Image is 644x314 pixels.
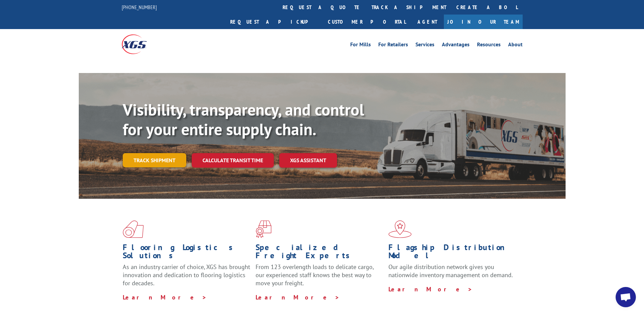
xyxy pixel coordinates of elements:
a: [PHONE_NUMBER] [122,4,157,10]
img: xgs-icon-flagship-distribution-model-red [388,220,412,238]
a: Join Our Team [444,15,523,29]
a: For Mills [350,42,371,49]
a: Customer Portal [323,15,411,29]
a: Request a pickup [225,15,323,29]
a: About [508,42,523,49]
a: Learn More > [388,285,473,293]
a: Track shipment [123,153,186,167]
span: Our agile distribution network gives you nationwide inventory management on demand. [388,263,513,279]
a: XGS ASSISTANT [279,153,337,168]
a: Learn More > [256,293,340,301]
a: For Retailers [378,42,408,49]
a: Agent [411,15,444,29]
span: As an industry carrier of choice, XGS has brought innovation and dedication to flooring logistics... [123,263,250,287]
a: Advantages [442,42,470,49]
h1: Flagship Distribution Model [388,243,516,263]
h1: Specialized Freight Experts [256,243,383,263]
h1: Flooring Logistics Solutions [123,243,251,263]
img: xgs-icon-total-supply-chain-intelligence-red [123,220,144,238]
a: Services [415,42,434,49]
b: Visibility, transparency, and control for your entire supply chain. [123,99,364,140]
a: Learn More > [123,293,207,301]
p: From 123 overlength loads to delicate cargo, our experienced staff knows the best way to move you... [256,263,383,293]
img: xgs-icon-focused-on-flooring-red [256,220,271,238]
a: Calculate transit time [192,153,274,168]
a: Resources [477,42,501,49]
div: Open chat [616,287,636,307]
